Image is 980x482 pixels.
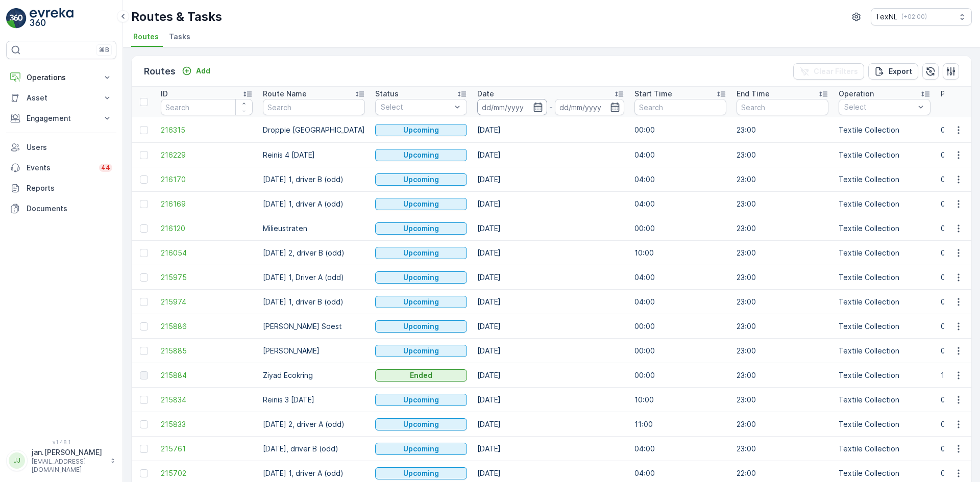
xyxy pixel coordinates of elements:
td: 23:00 [731,437,834,461]
p: Upcoming [403,199,439,209]
td: Textile Collection [834,117,936,143]
p: Upcoming [403,297,439,307]
td: [DATE] [472,437,629,461]
p: Route Name [263,89,307,99]
p: ID [161,89,168,99]
p: Upcoming [403,272,439,283]
p: Upcoming [403,346,439,356]
p: Upcoming [403,468,439,478]
a: 215884 [161,370,253,380]
button: Upcoming [375,271,467,284]
a: Reports [6,178,116,198]
td: 11:00 [629,412,731,437]
td: [DATE] [472,314,629,339]
td: Reinis 4 [DATE] [258,143,370,167]
td: 00:00 [629,339,731,363]
div: Toggle Row Selected [140,396,148,404]
td: Droppie [GEOGRAPHIC_DATA] [258,117,370,143]
td: 04:00 [629,265,731,290]
td: 23:00 [731,241,834,265]
button: Upcoming [375,467,467,479]
td: 23:00 [731,167,834,192]
td: Milieustraten [258,216,370,241]
button: Upcoming [375,198,467,210]
td: Textile Collection [834,290,936,314]
p: Upcoming [403,419,439,429]
div: Toggle Row Selected [140,298,148,306]
span: 216120 [161,223,253,234]
p: Asset [27,93,96,103]
p: Reports [27,183,112,193]
div: Toggle Row Selected [140,151,148,159]
td: [DATE] 2, driver B (odd) [258,241,370,265]
td: 23:00 [731,192,834,216]
td: 04:00 [629,192,731,216]
span: Tasks [169,32,190,42]
td: [DATE] 2, driver A (odd) [258,412,370,437]
span: 215975 [161,272,253,283]
td: 04:00 [629,167,731,192]
a: 215886 [161,321,253,332]
a: 215834 [161,395,253,405]
button: TexNL(+02:00) [871,8,972,26]
p: Upcoming [403,223,439,234]
div: Toggle Row Selected [140,175,148,184]
span: 216315 [161,125,253,135]
p: Upcoming [403,321,439,332]
div: JJ [9,452,25,469]
p: ⌘B [99,46,109,54]
div: Toggle Row Selected [140,273,148,282]
div: Toggle Row Selected [140,347,148,355]
td: [DATE] [472,167,629,192]
td: Textile Collection [834,143,936,167]
div: Toggle Row Selected [140,420,148,428]
div: Toggle Row Selected [140,126,148,134]
p: End Time [737,89,770,99]
p: Add [196,66,210,76]
td: 23:00 [731,363,834,388]
td: 23:00 [731,339,834,363]
button: Upcoming [375,443,467,455]
button: JJjan.[PERSON_NAME][EMAIL_ADDRESS][DOMAIN_NAME] [6,447,116,474]
td: Textile Collection [834,314,936,339]
input: dd/mm/yyyy [555,99,625,115]
p: Routes [144,64,176,79]
p: Upcoming [403,444,439,454]
td: [DATE] 1, driver B (odd) [258,167,370,192]
a: 215974 [161,297,253,307]
p: Export [889,66,912,77]
p: Documents [27,204,112,214]
button: Upcoming [375,149,467,161]
td: 23:00 [731,216,834,241]
td: Textile Collection [834,265,936,290]
div: Toggle Row Selected [140,249,148,257]
button: Clear Filters [793,63,864,80]
p: jan.[PERSON_NAME] [32,447,105,458]
td: [DATE] [472,388,629,412]
a: 215885 [161,346,253,356]
p: Engagement [27,113,96,123]
p: Start Time [634,89,672,99]
td: 00:00 [629,314,731,339]
td: Textile Collection [834,412,936,437]
td: [DATE] [472,192,629,216]
span: 216054 [161,248,253,258]
div: Toggle Row Selected [140,224,148,233]
td: 23:00 [731,143,834,167]
td: 04:00 [629,290,731,314]
button: Asset [6,88,116,108]
p: ( +02:00 ) [901,13,927,21]
span: 215702 [161,468,253,478]
td: 23:00 [731,117,834,143]
td: Textile Collection [834,216,936,241]
p: 44 [101,164,110,172]
button: Add [178,65,214,77]
td: 23:00 [731,265,834,290]
td: [DATE] [472,290,629,314]
p: [EMAIL_ADDRESS][DOMAIN_NAME] [32,458,105,474]
a: 216170 [161,174,253,185]
input: Search [634,99,726,115]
